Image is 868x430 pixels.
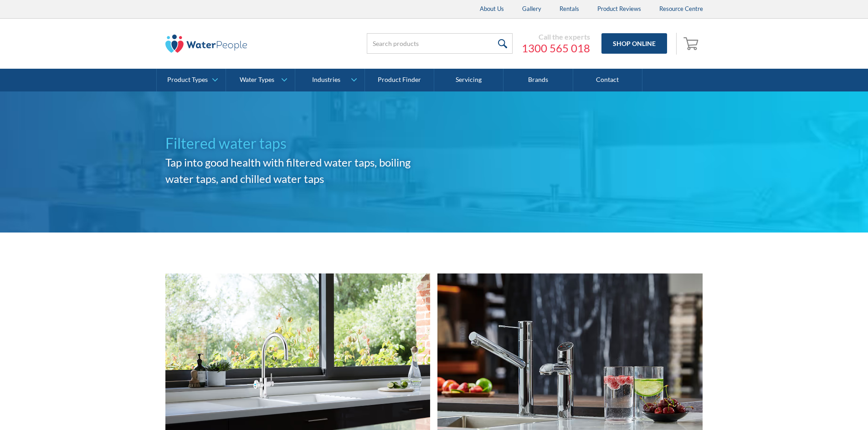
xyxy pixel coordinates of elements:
a: Brands [503,69,573,91]
a: Water Types [226,69,295,91]
img: shopping cart [683,36,701,51]
iframe: podium webchat widget bubble [777,384,868,430]
a: Shop Online [601,33,667,54]
h2: Tap into good health with filtered water taps, boiling water taps, and chilled water taps [165,154,434,187]
div: Call the experts [522,32,590,41]
a: Servicing [434,69,503,91]
div: Product Types [167,76,208,84]
a: 1300 565 018 [522,41,590,55]
a: Product Types [157,69,226,91]
div: Water Types [240,76,274,84]
a: Contact [573,69,642,91]
a: Product Finder [365,69,434,91]
img: The Water People [165,35,247,53]
a: Industries [295,69,364,91]
div: Industries [312,76,340,84]
input: Search products [367,33,513,54]
a: Open empty cart [681,33,703,55]
h1: Filtered water taps [165,132,434,154]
